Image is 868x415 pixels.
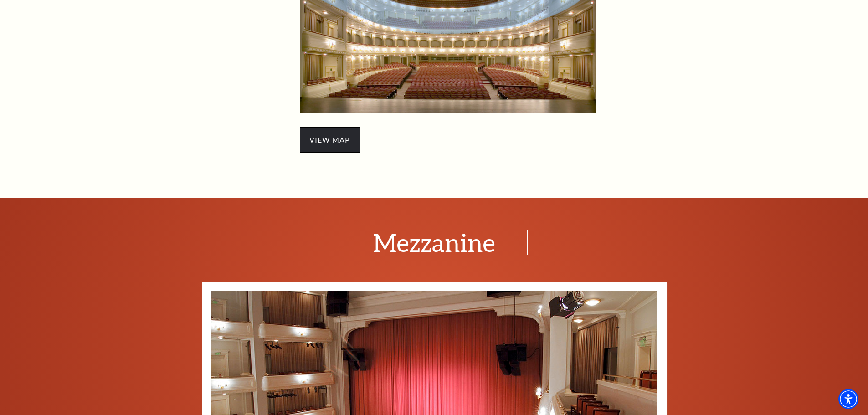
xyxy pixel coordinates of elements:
[838,389,858,409] div: Accessibility Menu
[300,14,596,24] a: Mezzanine Seating - open in a new tab
[341,230,528,255] span: Mezzanine
[300,127,360,153] span: view map
[300,134,360,144] a: view map - open in a new tab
